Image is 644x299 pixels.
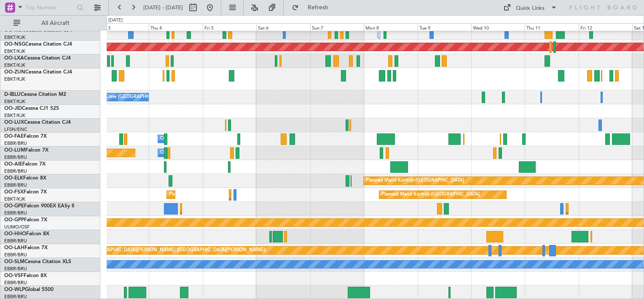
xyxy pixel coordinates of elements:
a: OO-VSFFalcon 8X [4,273,47,278]
div: Thu 11 [525,23,578,31]
div: Wed 10 [471,23,525,31]
a: EBKT/KJK [4,62,25,68]
span: OO-VSF [4,273,24,278]
a: EBKT/KJK [4,112,25,119]
button: Quick Links [499,1,561,14]
div: Wed 3 [95,23,149,31]
a: EBBR/BRU [4,252,27,258]
a: EBBR/BRU [4,168,27,174]
span: OO-LAH [4,245,24,250]
div: Planned Maint Kortrijk-[GEOGRAPHIC_DATA] [169,188,267,201]
a: OO-LAHFalcon 7X [4,245,48,250]
a: EBBR/BRU [4,280,27,286]
a: OO-ELKFalcon 8X [4,176,46,181]
span: OO-SLM [4,259,24,264]
a: OO-LUMFalcon 7X [4,148,48,153]
a: OO-HHOFalcon 8X [4,231,49,236]
a: OO-FAEFalcon 7X [4,134,47,139]
a: OO-SLMCessna Citation XLS [4,259,71,264]
a: OO-AIEFalcon 7X [4,162,46,167]
span: OO-AIE [4,162,22,167]
a: OO-LUXCessna Citation CJ4 [4,120,71,125]
div: Owner Melsbroek Air Base [160,133,217,145]
a: OO-WLPGlobal 5500 [4,287,54,292]
a: EBBR/BRU [4,238,27,244]
div: Planned Maint Kortrijk-[GEOGRAPHIC_DATA] [366,174,464,187]
span: OO-FSX [4,190,24,195]
div: Sun 7 [310,23,364,31]
span: OO-LUM [4,148,25,153]
a: EBBR/BRU [4,154,27,160]
span: OO-GPE [4,204,24,209]
a: EBKT/KJK [4,76,25,82]
a: EBBR/BRU [4,182,27,188]
div: Mon 8 [364,23,417,31]
button: All Aircraft [9,16,91,30]
div: Sat 6 [256,23,310,31]
a: EBKT/KJK [4,98,25,105]
span: D-IBLU [4,92,21,97]
a: EBKT/KJK [4,34,25,41]
a: EBBR/BRU [4,210,27,216]
a: UUMO/OSF [4,224,30,230]
a: OO-ZUNCessna Citation CJ4 [4,70,72,75]
span: OO-FAE [4,134,24,139]
span: OO-LUX [4,120,24,125]
a: D-IBLUCessna Citation M2 [4,92,66,97]
span: Refresh [301,5,336,11]
a: EBKT/KJK [4,48,25,54]
div: Fri 5 [203,23,256,31]
span: OO-LXA [4,56,24,61]
span: OO-NSG [4,42,25,47]
div: Tue 9 [418,23,471,31]
div: Owner Melsbroek Air Base [160,147,217,159]
div: Quick Links [516,4,545,13]
div: Thu 4 [149,23,202,31]
span: [DATE] - [DATE] [143,4,183,11]
input: Trip Number [26,1,74,14]
span: OO-HHO [4,231,26,236]
a: EBBR/BRU [4,140,27,147]
span: OO-GPP [4,217,24,223]
div: Planned Maint [PERSON_NAME]-[GEOGRAPHIC_DATA][PERSON_NAME] ([GEOGRAPHIC_DATA][PERSON_NAME]) [17,244,266,257]
a: OO-LXACessna Citation CJ4 [4,56,71,61]
a: OO-GPEFalcon 900EX EASy II [4,204,74,209]
a: EBBR/BRU [4,266,27,272]
a: OO-JIDCessna CJ1 525 [4,106,59,111]
span: All Aircraft [22,20,89,26]
a: OO-NSGCessna Citation CJ4 [4,42,72,47]
a: LFSN/ENC [4,126,27,133]
span: OO-WLP [4,287,25,292]
a: OO-GPPFalcon 7X [4,217,47,223]
div: [DATE] [108,17,123,24]
span: OO-ZUN [4,70,25,75]
span: OO-JID [4,106,22,111]
span: OO-ELK [4,176,23,181]
div: Planned Maint Kortrijk-[GEOGRAPHIC_DATA] [381,188,480,201]
button: Refresh [288,1,338,14]
a: OO-FSXFalcon 7X [4,190,47,195]
div: Fri 12 [579,23,632,31]
a: EBKT/KJK [4,196,25,202]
